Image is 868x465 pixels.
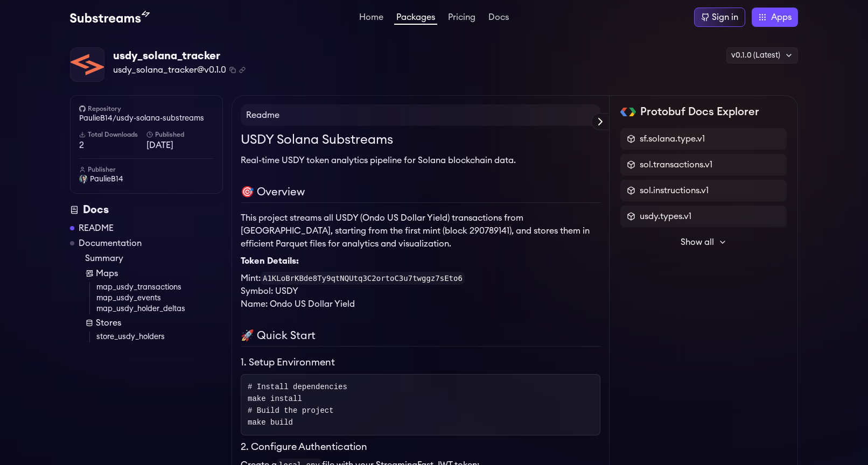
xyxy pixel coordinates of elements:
a: Docs [486,13,511,24]
h2: Protobuf Docs Explorer [640,104,759,119]
span: usdy_solana_tracker@v0.1.0 [113,64,226,76]
a: Maps [85,267,223,280]
strong: Token Details: [241,257,299,265]
h1: USDY Solana Substreams [241,130,600,150]
h2: 🚀 Quick Start [241,328,600,347]
button: Copy package name and version [229,67,236,73]
img: Store icon [85,319,94,327]
div: Sign in [712,11,738,24]
a: map_usdy_transactions [96,282,223,293]
span: 2 [79,139,146,152]
a: Pricing [446,13,478,24]
div: v0.1.0 (Latest) [726,47,798,64]
h3: 2. Configure Authentication [241,440,600,454]
p: Real-time USDY token analytics pipeline for Solana blockchain data. [241,154,600,167]
span: # Install dependencies [248,383,347,391]
div: Docs [70,202,223,217]
p: This project streams all USDY (Ondo US Dollar Yield) transactions from [GEOGRAPHIC_DATA], startin... [241,212,600,250]
span: Show all [681,236,714,249]
span: # Build the project [248,406,334,415]
a: Sign in [694,8,745,27]
a: Packages [394,13,437,25]
h6: Repository [79,104,214,113]
a: PaulieB14 [79,174,214,185]
span: sol.instructions.v1 [640,184,709,197]
span: sol.transactions.v1 [640,158,712,171]
img: User Avatar [79,175,88,184]
a: Documentation [79,237,142,250]
img: Map icon [85,269,94,278]
img: github [79,105,86,112]
h4: Readme [241,104,600,126]
img: Package Logo [71,48,104,81]
code: A1KLoBrKBde8Ty9qtNQUtq3C2ortoC3u7twggz7sEto6 [261,272,465,285]
span: make build [248,418,293,427]
span: [DATE] [146,139,214,152]
a: map_usdy_holder_deltas [96,304,223,314]
span: usdy.types.v1 [640,210,691,223]
h6: Published [146,130,214,139]
div: usdy_solana_tracker [113,48,246,64]
img: Protobuf [620,108,636,116]
a: Summary [85,252,223,265]
a: Stores [85,316,223,329]
span: Apps [771,11,792,24]
span: PaulieB14 [90,174,123,185]
h2: 🎯 Overview [241,184,600,203]
span: sf.solana.type.v1 [640,132,705,145]
h6: Total Downloads [79,130,146,139]
h6: Publisher [79,165,214,174]
li: Name: Ondo US Dollar Yield [241,298,600,311]
a: Home [357,13,386,24]
li: Mint: [241,272,600,285]
a: PaulieB14/usdy-solana-substreams [79,113,214,124]
h3: 1. Setup Environment [241,355,600,370]
a: README [79,222,114,235]
button: Copy .spkg link to clipboard [239,67,246,73]
button: Show all [620,231,787,253]
li: Symbol: USDY [241,285,600,298]
span: make install [248,394,302,403]
a: store_usdy_holders [96,332,223,342]
a: map_usdy_events [96,293,223,304]
img: Substream's logo [70,11,150,24]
